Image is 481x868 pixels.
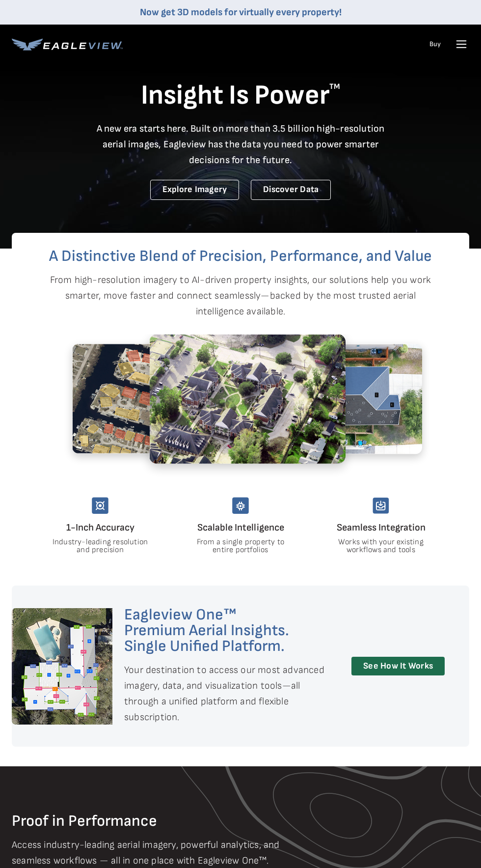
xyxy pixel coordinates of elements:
p: A new era starts here. Built on more than 3.5 billion high-resolution aerial images, Eagleview ha... [90,121,391,168]
h4: 1-Inch Accuracy [38,520,162,535]
a: Buy [429,40,441,49]
h2: Eagleview One™ Premium Aerial Insights. Single Unified Platform. [124,607,330,654]
a: Explore Imagery [150,180,240,200]
img: 5.2.png [72,344,239,454]
img: unmatched-accuracy.svg [92,497,108,514]
img: seamless-integration.svg [373,497,389,514]
p: Works with your existing workflows and tools [319,538,443,554]
sup: TM [329,82,340,91]
img: scalable-intelligency.svg [232,497,249,514]
a: Now get 3D models for virtually every property! [140,6,342,18]
h2: Proof in Performance [12,813,469,829]
p: Your destination to access our most advanced imagery, data, and visualization tools—all through a... [124,662,330,725]
h2: A Distinctive Blend of Precision, Performance, and Value [12,249,469,264]
h4: Seamless Integration [319,520,443,535]
img: 1.2.png [149,334,346,464]
a: See How It Works [351,657,445,676]
a: Discover Data [251,180,331,200]
h1: Insight Is Power [12,79,469,113]
p: Industry-leading resolution and precision [38,538,162,554]
p: From high-resolution imagery to AI-driven property insights, our solutions help you work smarter,... [30,272,451,319]
p: From a single property to entire portfolios [179,538,303,554]
h4: Scalable Intelligence [178,520,303,535]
